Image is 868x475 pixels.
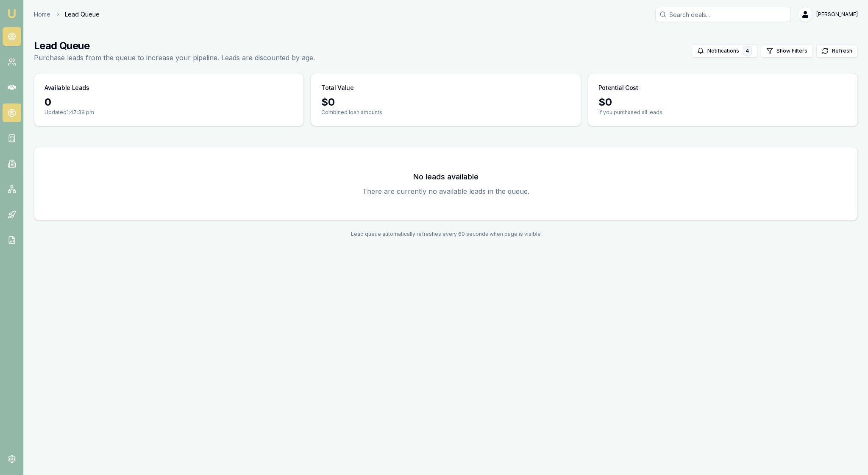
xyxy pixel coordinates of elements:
[321,95,570,109] div: $ 0
[34,39,315,53] h1: Lead Queue
[34,53,315,63] p: Purchase leads from the queue to increase your pipeline. Leads are discounted by age.
[761,44,813,58] button: Show Filters
[45,109,293,116] p: Updated 1:47:39 pm
[34,10,50,19] a: Home
[655,7,791,22] input: Search deals
[34,231,858,237] div: Lead queue automatically refreshes every 60 seconds when page is visible
[65,10,100,19] span: Lead Queue
[321,109,570,116] p: Combined loan amounts
[598,84,638,92] h3: Potential Cost
[45,186,847,196] p: There are currently no available leads in the queue.
[743,46,752,56] div: 4
[321,84,353,92] h3: Total Value
[692,44,757,58] button: Notifications4
[598,95,847,109] div: $ 0
[816,44,858,58] button: Refresh
[7,8,17,19] img: emu-icon-u.png
[45,84,89,92] h3: Available Leads
[45,95,293,109] div: 0
[45,171,847,183] h3: No leads available
[34,10,100,19] nav: breadcrumb
[598,109,847,116] p: If you purchased all leads
[816,11,858,18] span: [PERSON_NAME]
